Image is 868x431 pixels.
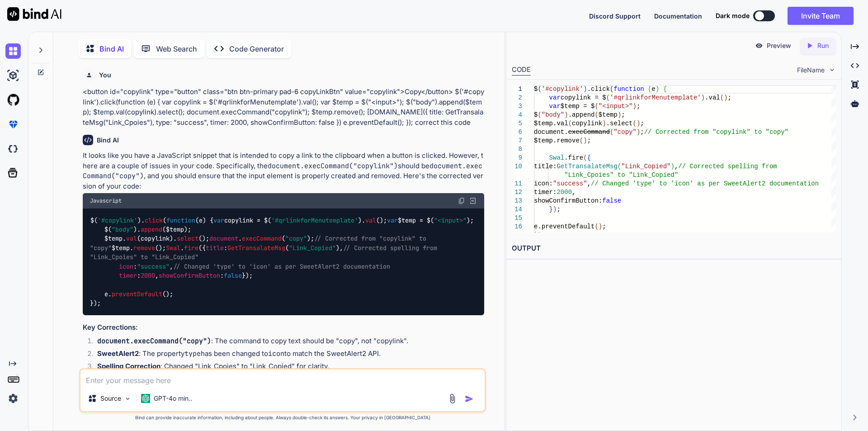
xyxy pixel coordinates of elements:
h6: You [99,71,111,80]
img: Open in Browser [469,197,477,205]
span: '#qrlinkforMenutemplate' [610,94,701,101]
span: false [602,197,621,204]
span: ( [568,120,571,127]
span: .fire [564,154,583,161]
span: Documentation [654,12,702,20]
p: Source [100,394,121,403]
span: } [534,232,538,239]
div: CODE [512,65,531,76]
span: ) [564,111,568,118]
span: remove [133,244,155,252]
span: ; [621,111,625,118]
div: 2 [512,94,522,102]
span: var [213,216,224,224]
span: ) [670,163,674,170]
span: '#copylink' [98,216,137,224]
span: "body" [541,111,564,118]
span: icon: [534,180,553,187]
code: $( ). ( ( ) { copylink = $( ). (); $temp = $( ); $( ). ($temp); $temp. (copylink). (); . ( ); $te... [90,216,474,308]
li: : The command to copy text should be "copy", not "copylink". [90,336,484,349]
span: ) [724,94,727,101]
div: 15 [512,214,522,223]
div: 3 [512,102,522,111]
img: githubLight [5,92,21,108]
span: // Changed 'type' to 'icon' as per SweetAlert2 doc [591,180,781,187]
code: document.execCommand("copylink") [268,161,398,171]
img: preview [755,42,763,50]
span: e [199,216,203,224]
img: chat [5,43,21,59]
span: "success" [137,262,170,270]
span: ( [594,111,598,118]
span: var [549,103,560,110]
span: $temp.remove [534,137,580,144]
span: timer [119,271,137,279]
span: .val [705,94,720,101]
code: icon [268,349,284,358]
span: copylink = $ [560,94,606,101]
span: } [549,206,552,213]
span: 2000 [557,189,572,196]
span: title: [534,163,557,170]
span: , [587,180,590,187]
span: ; [557,206,560,213]
span: .select [606,120,632,127]
span: showConfirmButton [159,271,220,279]
span: .append [568,111,594,118]
li: : The property has been changed to to match the SweetAlert2 API. [90,349,484,361]
p: It looks like you have a JavaScript snippet that is intended to copy a link to the clipboard when... [83,151,484,191]
span: "Link_Copied" [289,244,336,252]
li: : Changed "Link_Cpoies" to "Link_Copied" for clarity. [90,361,484,374]
img: ai-studio [5,68,21,83]
span: ) [583,85,587,93]
span: umentation [781,180,819,187]
span: fire [184,244,198,252]
span: select [177,235,198,243]
p: Web Search [156,43,197,54]
span: FileName [797,66,825,75]
div: 6 [512,128,522,137]
span: ; [587,137,590,144]
img: premium [5,117,21,132]
span: ( [538,85,541,93]
p: GPT-4o min.. [154,394,192,403]
span: ) [538,232,541,239]
span: preventDefault [112,290,162,298]
strong: Spelling Correction [97,362,160,370]
span: ( [610,85,613,93]
span: // Corrected spelling from "Link_Cpoies" to "Link_Copied" [90,244,441,261]
span: // Changed 'type' to 'icon' as per SweetAlert2 documentation [173,262,390,270]
img: icon [465,394,474,403]
img: settings [5,391,21,406]
span: "<input>" [434,216,467,224]
span: showConfirmButton: [534,197,602,204]
h6: Bind AI [97,136,119,145]
span: "body" [112,225,133,233]
span: ( [594,103,598,110]
span: // Corrected from "copylink" to "copy" [644,128,788,136]
span: Javascript [90,197,122,204]
div: 5 [512,119,522,128]
img: Pick Models [124,395,132,403]
span: val [365,216,376,224]
div: 1 [512,85,522,94]
span: , [572,189,576,196]
div: 16 [512,223,522,231]
span: // Corrected spelling from [678,163,777,170]
img: attachment [447,393,458,404]
span: execCommand [242,235,282,243]
span: "Link_Cpoies" to "Link_Copied" [564,171,678,179]
span: ) [701,94,704,101]
span: ; [640,120,644,127]
span: ; [541,232,545,239]
div: 10 [512,162,522,171]
p: <button id="copylink" type="button" class="btn btn-primary pad-6 copyLinkBtn" value="copylink">Co... [83,87,484,128]
span: ( [594,223,598,230]
img: Bind AI [7,7,61,21]
span: document. [534,128,568,136]
img: chevron down [828,66,836,74]
span: ; [727,94,731,101]
span: ) [618,111,621,118]
span: , [675,163,678,170]
span: $temp = $ [560,103,594,110]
